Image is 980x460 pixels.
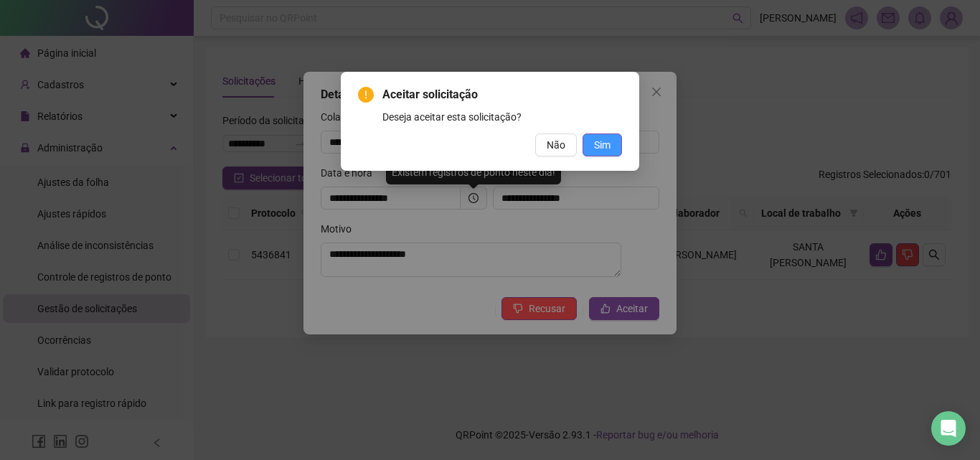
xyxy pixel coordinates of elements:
button: Sim [583,133,622,156]
span: Não [547,137,565,153]
span: Aceitar solicitação [382,86,622,103]
div: Deseja aceitar esta solicitação? [382,109,622,125]
span: exclamation-circle [358,87,374,103]
span: Sim [594,137,611,153]
div: Open Intercom Messenger [931,411,966,446]
button: Não [535,133,577,156]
